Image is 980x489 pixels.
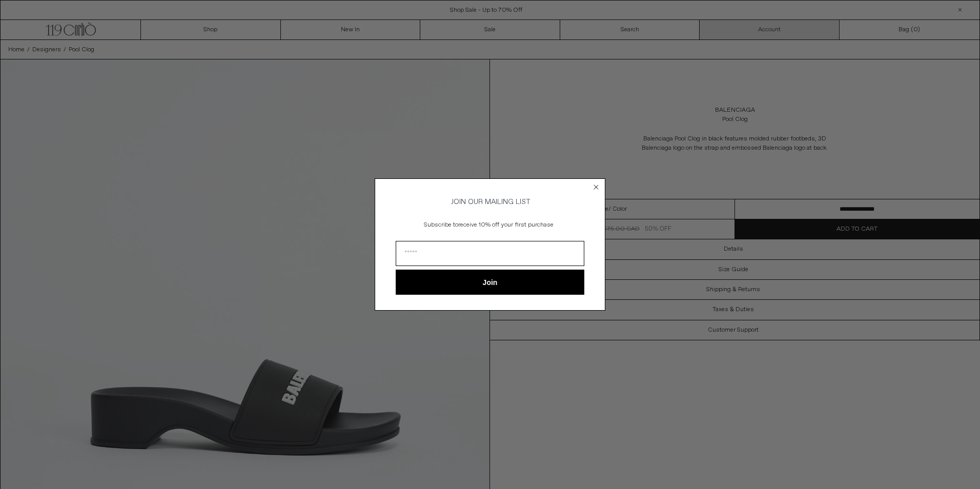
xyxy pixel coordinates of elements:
span: receive 10% off your first purchase [458,221,554,229]
span: Subscribe to [424,221,458,229]
span: JOIN OUR MAILING LIST [450,197,530,207]
button: Close dialog [591,182,601,192]
button: Join [396,270,584,295]
input: Email [396,241,584,266]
